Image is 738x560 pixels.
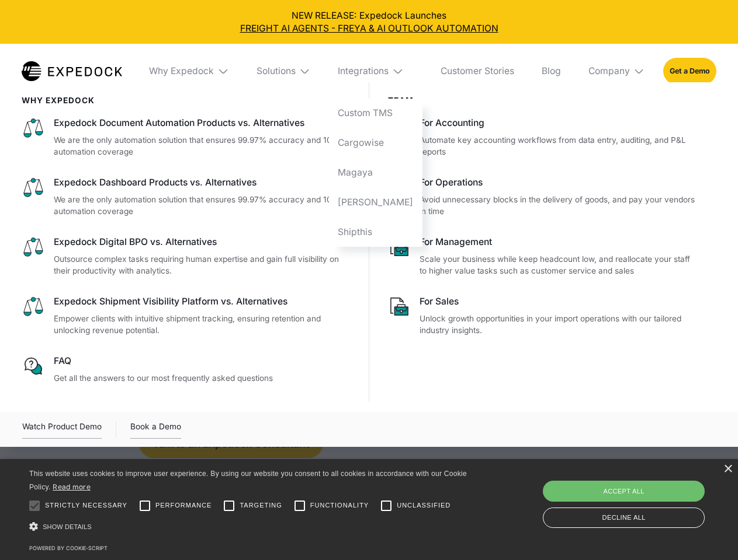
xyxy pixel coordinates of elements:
p: Avoid unnecessary blocks in the delivery of goods, and pay your vendors in time [420,194,698,218]
div: Company [579,44,654,99]
div: For Sales [420,295,698,308]
span: Strictly necessary [45,501,127,510]
p: Outsource complex tasks requiring human expertise and gain full visibility on their productivity ... [54,253,351,277]
span: Unclassified [397,501,451,510]
div: For Accounting [420,117,698,129]
p: Empower clients with intuitive shipment tracking, ensuring retention and unlocking revenue potent... [54,313,351,337]
div: Why Expedock [149,65,214,77]
a: FAQGet all the answers to our most frequently asked questions [22,355,351,384]
a: For ManagementScale your business while keep headcount low, and reallocate your staff to higher v... [388,236,698,277]
div: Expedock Shipment Visibility Platform vs. Alternatives [54,295,351,308]
p: Automate key accounting workflows from data entry, auditing, and P&L reports [420,134,698,158]
a: [PERSON_NAME] [329,187,422,217]
a: Expedock Dashboard Products vs. AlternativesWe are the only automation solution that ensures 99.9... [22,176,351,218]
a: open lightbox [22,420,102,439]
a: Custom TMS [329,99,422,128]
div: Expedock Dashboard Products vs. Alternatives [54,176,351,189]
a: For AccountingAutomate key accounting workflows from data entry, auditing, and P&L reports [388,117,698,158]
a: Book a Demo [130,420,181,439]
p: Unlock growth opportunities in your import operations with our tailored industry insights. [420,313,698,337]
span: Functionality [310,501,369,510]
div: WHy Expedock [22,96,351,105]
a: Magaya [329,157,422,187]
span: Targeting [240,501,282,510]
iframe: Chat Widget [543,434,738,560]
div: Integrations [329,44,422,99]
span: This website uses cookies to improve user experience. By using our website you consent to all coo... [29,470,467,491]
p: We are the only automation solution that ensures 99.97% accuracy and 100% automation coverage [54,134,351,158]
p: We are the only automation solution that ensures 99.97% accuracy and 100% automation coverage [54,194,351,218]
a: Powered by cookie-script [29,545,108,551]
div: Expedock Document Automation Products vs. Alternatives [54,117,351,129]
div: Team [388,96,698,105]
div: FAQ [54,355,351,367]
a: Shipthis [329,217,422,247]
a: Expedock Document Automation Products vs. AlternativesWe are the only automation solution that en... [22,117,351,158]
a: For OperationsAvoid unnecessary blocks in the delivery of goods, and pay your vendors in time [388,176,698,218]
span: Performance [155,501,212,510]
a: For SalesUnlock growth opportunities in your import operations with our tailored industry insights. [388,295,698,337]
a: Cargowise [329,128,422,158]
div: Expedock Digital BPO vs. Alternatives [54,236,351,249]
a: Blog [532,44,570,99]
nav: Integrations [329,99,422,247]
a: Customer Stories [431,44,523,99]
div: For Operations [420,176,698,189]
a: FREIGHT AI AGENTS - FREYA & AI OUTLOOK AUTOMATION [9,22,729,35]
a: Read more [53,482,91,491]
div: Solutions [257,65,296,77]
div: For Management [420,236,698,249]
div: NEW RELEASE: Expedock Launches [9,9,729,35]
a: Expedock Digital BPO vs. AlternativesOutsource complex tasks requiring human expertise and gain f... [22,236,351,277]
div: Integrations [338,65,389,77]
p: Get all the answers to our most frequently asked questions [54,372,351,384]
a: Get a Demo [663,58,716,84]
a: Expedock Shipment Visibility Platform vs. AlternativesEmpower clients with intuitive shipment tra... [22,295,351,337]
div: Why Expedock [140,44,238,99]
div: Company [588,65,630,77]
p: Scale your business while keep headcount low, and reallocate your staff to higher value tasks suc... [420,253,698,277]
div: Show details [29,519,471,535]
div: Watch Product Demo [22,420,102,439]
div: Solutions [247,44,320,99]
span: Show details [43,523,92,530]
